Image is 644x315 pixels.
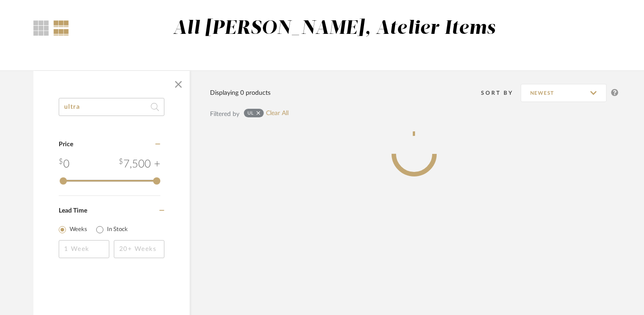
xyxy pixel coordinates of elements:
[210,109,239,119] div: Filtered by
[210,88,271,98] div: Displaying 0 products
[107,225,128,234] label: In Stock
[59,98,164,116] input: Search within 0 results
[70,225,87,234] label: Weeks
[119,156,160,172] div: 7,500 +
[481,88,521,97] div: Sort By
[169,75,187,93] button: Close
[266,110,289,117] a: Clear All
[59,156,70,172] div: 0
[173,17,495,40] div: All [PERSON_NAME], Atelier Items
[114,240,164,258] input: 20+ Weeks
[247,110,254,116] div: ul
[59,141,73,148] span: Price
[59,208,87,214] span: Lead Time
[59,240,109,258] input: 1 Week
